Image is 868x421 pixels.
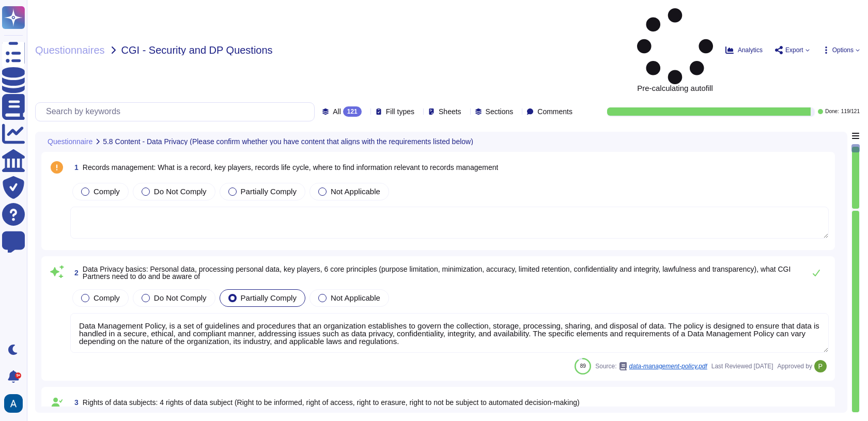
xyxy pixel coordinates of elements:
[333,108,341,115] span: All
[70,399,79,406] span: 3
[841,109,860,114] span: 119 / 121
[154,187,207,196] span: Do Not Comply
[537,108,572,115] span: Comments
[2,392,30,415] button: user
[41,103,314,121] input: Search by keywords
[154,293,207,302] span: Do Not Comply
[70,313,829,353] textarea: Data Management Policy, is a set of guidelines and procedures that an organization establishes to...
[711,363,773,369] span: Last Reviewed [DATE]
[241,293,297,302] span: Partially Comply
[94,293,120,302] span: Comply
[629,363,707,369] span: data-management-policy.pdf
[637,8,713,92] span: Pre-calculating autofill
[343,106,362,117] div: 121
[486,108,514,115] span: Sections
[738,47,763,53] span: Analytics
[4,394,23,413] img: user
[725,46,763,54] button: Analytics
[83,265,791,280] span: Data Privacy basics: Personal data, processing personal data, key players, 6 core principles (pur...
[778,363,812,369] span: Approved by
[825,109,839,114] span: Done:
[832,47,854,53] span: Options
[331,187,380,196] span: Not Applicable
[48,138,92,145] span: Questionnaire
[814,360,827,372] img: user
[35,45,105,55] span: Questionnaires
[121,45,273,55] span: CGI - Security and DP Questions
[83,398,580,407] span: Rights of data subjects: 4 rights of data subject (Right to be informed, right of access, right t...
[331,293,380,302] span: Not Applicable
[439,108,461,115] span: Sheets
[595,362,707,370] span: Source:
[70,164,79,171] span: 1
[70,269,79,276] span: 2
[386,108,414,115] span: Fill types
[15,372,21,379] div: 9+
[241,187,297,196] span: Partially Comply
[83,163,499,171] span: Records management: What is a record, key players, records life cycle, where to find information ...
[785,47,803,53] span: Export
[103,138,473,145] span: 5.8 Content - Data Privacy (Please confirm whether you have content that aligns with the requirem...
[94,187,120,196] span: Comply
[580,363,586,369] span: 89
